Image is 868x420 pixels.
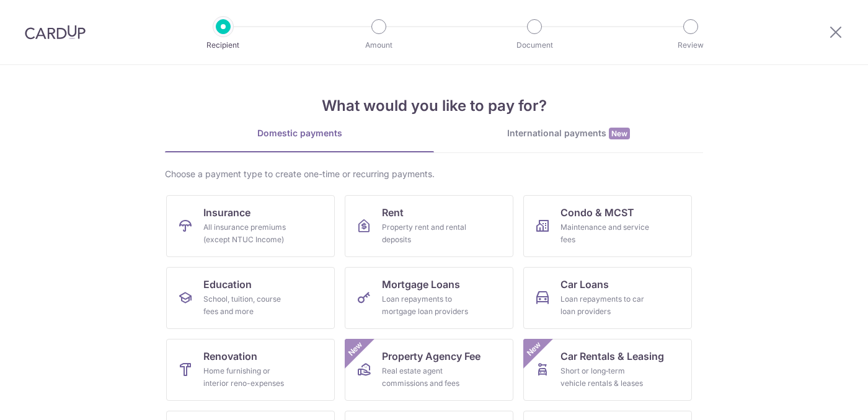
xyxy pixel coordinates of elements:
[560,277,609,292] span: Car Loans
[523,267,692,329] a: Car LoansLoan repayments to car loan providers
[524,339,544,359] span: New
[345,339,366,359] span: New
[203,221,293,246] div: All insurance premiums (except NTUC Income)
[333,39,425,51] p: Amount
[165,95,703,117] h4: What would you like to pay for?
[560,205,634,220] span: Condo & MCST
[345,339,513,401] a: Property Agency FeeReal estate agent commissions and feesNew
[382,277,460,292] span: Mortgage Loans
[203,205,250,220] span: Insurance
[560,293,650,318] div: Loan repayments to car loan providers
[177,39,269,51] p: Recipient
[25,25,86,40] img: CardUp
[345,195,513,257] a: RentProperty rent and rental deposits
[489,39,580,51] p: Document
[645,39,737,51] p: Review
[560,221,650,246] div: Maintenance and service fees
[203,349,257,364] span: Renovation
[382,205,404,220] span: Rent
[165,168,703,180] div: Choose a payment type to create one-time or recurring payments.
[382,365,471,390] div: Real estate agent commissions and fees
[560,349,664,364] span: Car Rentals & Leasing
[523,195,692,257] a: Condo & MCSTMaintenance and service fees
[166,195,335,257] a: InsuranceAll insurance premiums (except NTUC Income)
[345,267,513,329] a: Mortgage LoansLoan repayments to mortgage loan providers
[434,127,703,140] div: International payments
[382,349,480,364] span: Property Agency Fee
[203,277,252,292] span: Education
[609,128,630,139] span: New
[382,293,471,318] div: Loan repayments to mortgage loan providers
[203,293,293,318] div: School, tuition, course fees and more
[166,267,335,329] a: EducationSchool, tuition, course fees and more
[203,365,293,390] div: Home furnishing or interior reno-expenses
[165,127,434,139] div: Domestic payments
[166,339,335,401] a: RenovationHome furnishing or interior reno-expenses
[382,221,471,246] div: Property rent and rental deposits
[523,339,692,401] a: Car Rentals & LeasingShort or long‑term vehicle rentals & leasesNew
[560,365,650,390] div: Short or long‑term vehicle rentals & leases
